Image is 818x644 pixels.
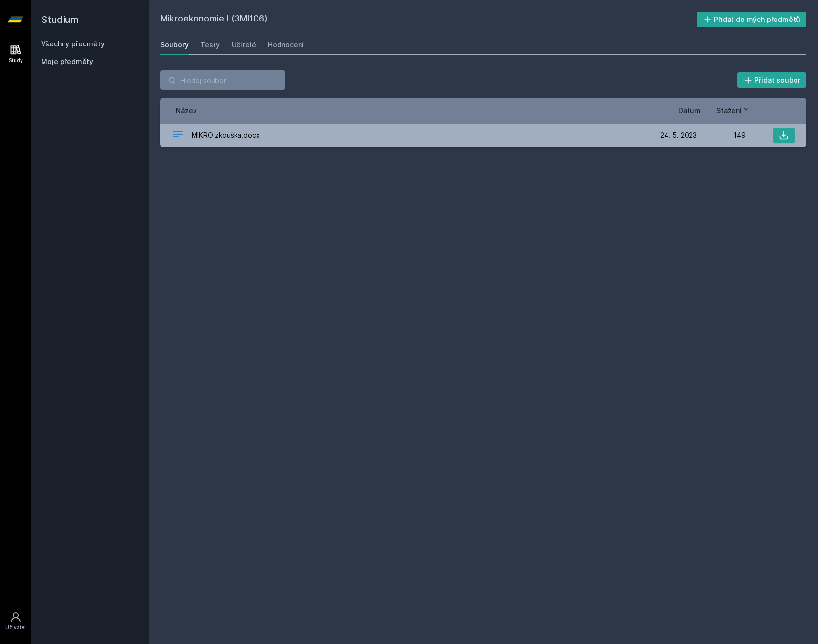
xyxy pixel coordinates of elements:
[160,70,285,90] input: Hledej soubor
[716,106,750,116] button: Stažení
[41,57,93,66] span: Moje předměty
[268,40,304,50] div: Hodnocení
[41,40,105,48] a: Všechny předměty
[160,35,189,55] a: Soubory
[160,12,697,27] h2: Mikroekonomie I (3MI106)
[200,35,220,55] a: Testy
[716,106,742,116] span: Stažení
[737,72,807,88] button: Přidat soubor
[268,35,304,55] a: Hodnocení
[160,40,189,50] div: Soubory
[172,129,184,143] div: DOCX
[5,624,26,631] div: Uživatel
[9,57,23,64] div: Study
[660,130,697,140] span: 24. 5. 2023
[200,40,220,50] div: Testy
[697,130,746,140] div: 149
[697,12,807,27] button: Přidat do mých předmětů
[192,130,260,140] span: MIKRO zkouška.docx
[2,606,29,636] a: Uživatel
[176,106,197,116] button: Název
[678,106,701,116] button: Datum
[232,40,256,50] div: Učitelé
[2,39,29,69] a: Study
[232,35,256,55] a: Učitelé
